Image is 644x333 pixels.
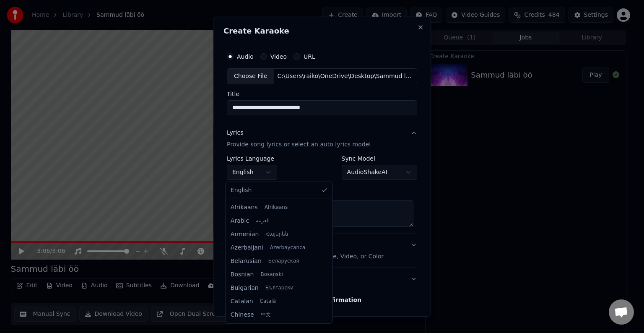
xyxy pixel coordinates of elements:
span: Català [260,298,276,305]
span: Catalan [231,297,253,306]
span: Български [265,285,293,291]
span: Arabic [231,217,249,225]
span: العربية [256,218,270,224]
span: Belarusian [231,257,262,265]
span: Bosanski [260,271,283,278]
span: English [231,186,252,195]
span: Bosnian [231,271,254,279]
span: Հայերեն [265,231,288,238]
span: Azərbaycanca [270,245,305,251]
span: Afrikaans [231,203,258,212]
span: Armenian [231,230,259,239]
span: Afrikaans [265,204,288,211]
span: Azerbaijani [231,244,263,252]
span: Bulgarian [231,284,259,292]
span: 中文 [261,312,271,318]
span: Chinese [231,311,254,319]
span: Беларуская [268,258,299,265]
